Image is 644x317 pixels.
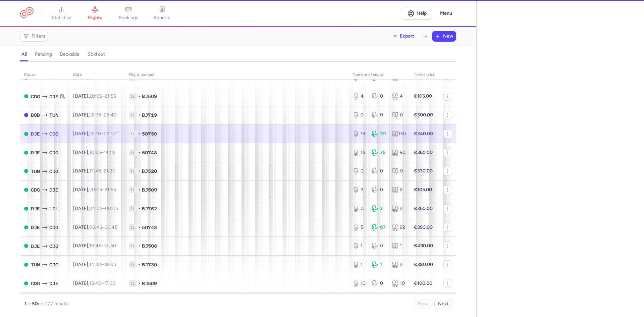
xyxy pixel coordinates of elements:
[31,186,40,194] span: CDG
[104,243,116,249] time: 14:50
[129,205,137,212] span: 1L
[372,224,386,231] div: 87
[105,224,117,230] time: 09:45
[129,112,137,118] span: 1L
[73,131,119,137] span: [DATE],
[392,112,406,118] div: 0
[436,7,456,20] button: Menu
[372,243,386,249] div: 0
[105,206,118,211] time: 08:05
[142,130,157,137] span: 5O750
[49,261,58,268] span: CDG
[104,280,116,286] time: 17:30
[138,224,141,231] span: •
[414,224,433,230] strong: €390.00
[142,224,157,231] span: 5O748
[142,243,157,249] span: BJ508
[31,280,40,287] span: CDG
[432,31,456,41] button: New
[49,93,58,100] span: DJE
[52,15,71,21] span: statistics
[89,93,102,99] time: 20:05
[410,70,439,80] th: Ticket price
[138,112,141,118] span: •
[31,205,40,212] span: DJE
[21,51,27,57] h4: all
[89,224,102,230] time: 05:45
[372,205,386,212] div: 2
[89,243,101,249] time: 10:45
[392,149,406,156] div: 90
[353,280,367,287] div: 10
[129,168,137,174] span: 1L
[372,130,386,137] div: 111
[129,224,137,231] span: 1L
[49,186,58,194] span: DJE
[353,261,367,268] div: 1
[414,112,433,118] strong: €300.00
[24,301,38,307] strong: 1 – 50
[89,262,101,267] time: 14:30
[414,131,433,137] strong: €340.00
[49,168,58,175] span: CDG
[129,243,137,249] span: 1L
[392,168,406,174] div: 0
[31,93,40,100] span: CDG
[414,243,433,249] strong: €490.00
[142,261,157,268] span: BJ730
[89,112,117,118] span: –
[112,6,145,21] a: bookings
[125,70,348,80] th: Flight number
[129,93,137,100] span: 1L
[138,205,141,212] span: •
[89,206,102,211] time: 04:05
[372,261,386,268] div: 1
[89,280,101,286] time: 15:40
[129,130,137,137] span: 1L
[414,206,433,211] strong: €360.00
[372,112,386,118] div: 0
[138,130,141,137] span: •
[138,93,141,100] span: •
[89,168,115,174] span: –
[414,187,432,193] strong: €105.00
[104,112,117,118] time: 23:40
[49,243,58,250] span: CDG
[392,93,406,100] div: 4
[49,149,58,156] span: CDG
[142,112,157,118] span: BJ719
[73,93,116,99] span: [DATE],
[414,299,432,309] button: Prev.
[443,34,453,39] span: New
[353,168,367,174] div: 0
[89,224,117,230] span: –
[73,262,116,267] span: [DATE],
[353,93,367,100] div: 4
[45,6,78,21] a: statistics
[138,280,141,287] span: •
[353,224,367,231] div: 5
[142,168,157,174] span: BJ520
[392,261,406,268] div: 2
[89,75,116,81] span: –
[353,205,367,212] div: 0
[89,75,101,81] time: 18:30
[414,168,433,174] strong: €330.00
[129,261,137,268] span: 1L
[392,224,406,231] div: 92
[392,130,406,137] div: 130
[392,243,406,249] div: 1
[353,187,367,193] div: 2
[414,75,433,81] strong: €400.00
[392,205,406,212] div: 2
[49,205,58,212] span: LIL
[138,149,141,156] span: •
[372,149,386,156] div: 75
[89,187,116,193] span: –
[104,262,116,267] time: 18:05
[32,34,45,39] span: Filters
[49,224,58,231] span: CDG
[138,187,141,193] span: •
[31,261,40,268] span: TUN
[89,131,119,137] span: –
